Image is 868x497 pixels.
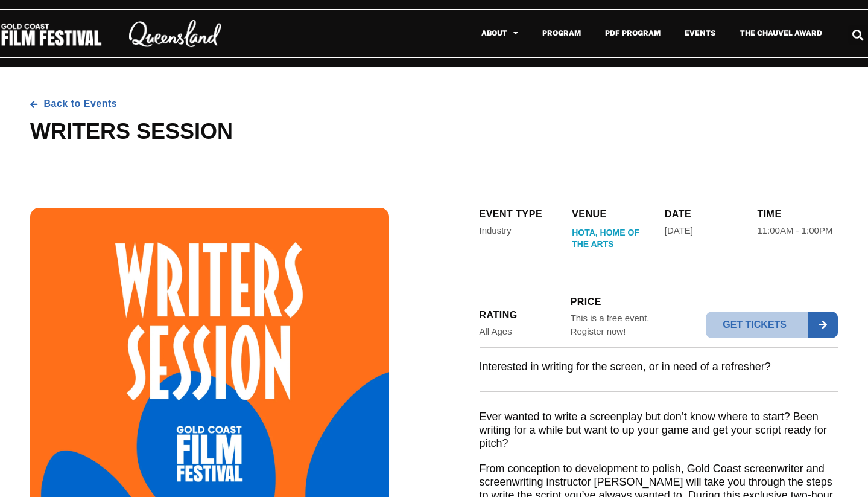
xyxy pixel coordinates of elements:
p: Ever wanted to write a screenplay but don’t know where to start? Been writing for a while but wan... [480,410,838,450]
h1: WRITERS SESSION [30,117,838,147]
a: Program [530,19,593,47]
div: Interested in writing for the screen, or in need of a refresher? [480,360,771,373]
nav: Menu [247,19,834,47]
h5: Price [571,295,659,309]
a: Back to Events [30,97,117,111]
a: The Chauvel Award [728,19,834,47]
a: Get tickets [706,312,838,338]
div: This is a free event. Register now! [571,312,659,338]
h5: Date [665,208,746,221]
h5: eVENT type [480,208,560,221]
h5: Time [757,208,838,221]
div: Industry [480,224,512,237]
p: 11:00AM - 1:00PM [757,224,832,237]
h5: Rating [480,309,568,322]
div: [DATE] [665,224,693,237]
a: About [469,19,530,47]
a: PDF Program [593,19,673,47]
h5: Venue [572,208,653,221]
div: All Ages [480,325,512,338]
div: Search [848,25,868,45]
a: Events [673,19,728,47]
span: Get tickets [706,312,808,338]
span: Back to Events [41,97,118,111]
span: HOTA, Home of the Arts [572,227,653,252]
